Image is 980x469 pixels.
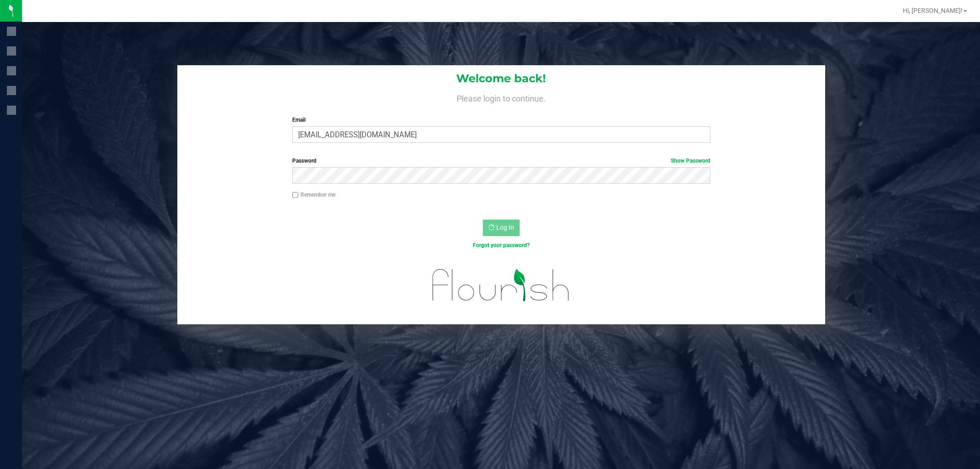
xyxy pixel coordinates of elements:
button: Log In [483,220,520,236]
span: Password [292,158,317,164]
h1: Welcome back! [177,73,825,85]
img: flourish_logo.svg [420,259,582,311]
span: Log In [496,224,514,231]
input: Remember me [292,192,299,198]
span: Hi, [PERSON_NAME]! [903,7,963,14]
h4: Please login to continue. [177,92,825,103]
a: Show Password [671,158,710,164]
a: Forgot your password? [473,242,530,249]
label: Email [292,116,710,124]
label: Remember me [292,191,335,199]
